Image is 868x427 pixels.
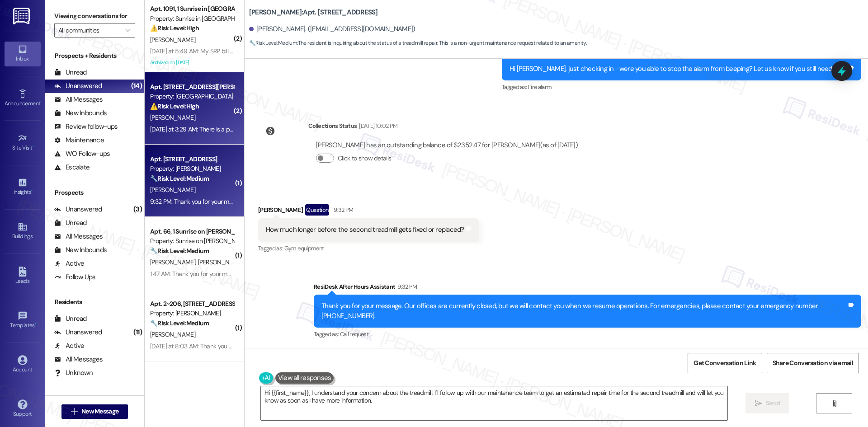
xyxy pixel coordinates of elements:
[258,242,479,255] div: Tagged as:
[150,309,234,318] div: Property: [PERSON_NAME]
[54,328,102,337] div: Unanswered
[54,122,118,131] div: Review follow-ups
[150,155,234,164] div: Apt. [STREET_ADDRESS]
[502,80,861,94] div: Tagged as:
[150,82,234,92] div: Apt. [STREET_ADDRESS][PERSON_NAME]
[54,272,96,282] div: Follow Ups
[688,353,762,373] button: Get Conversation Link
[5,175,41,199] a: Insights •
[54,108,107,118] div: New Inbounds
[767,353,859,373] button: Share Conversation via email
[150,125,410,133] div: [DATE] at 3:29 AM: There is a pretty steady leak. Do you know when someone will be able to come?
[54,245,107,255] div: New Inbounds
[150,174,209,183] strong: 🔧 Risk Level: Medium
[693,358,756,368] span: Get Conversation Link
[755,400,762,407] i: 
[831,400,838,407] i: 
[45,188,144,197] div: Prospects
[5,219,41,244] a: Buildings
[35,321,36,327] span: •
[331,205,353,215] div: 9:32 PM
[58,23,121,38] input: All communities
[150,236,234,246] div: Property: Sunrise on [PERSON_NAME]
[150,102,199,110] strong: ⚠️ Risk Level: High
[150,247,209,255] strong: 🔧 Risk Level: Medium
[81,407,118,416] span: New Message
[338,154,391,163] label: Click to show details
[198,258,243,266] span: [PERSON_NAME]
[314,282,861,295] div: ResiDesk After Hours Assistant
[54,218,87,228] div: Unread
[150,186,195,194] span: [PERSON_NAME]
[54,95,103,104] div: All Messages
[54,341,85,351] div: Active
[528,83,552,91] span: Fire alarm
[150,299,234,309] div: Apt. 2~206, [STREET_ADDRESS]
[71,408,78,415] i: 
[150,4,234,14] div: Apt. 1091, 1 Sunrise in [GEOGRAPHIC_DATA]
[340,330,368,338] span: Call request
[357,121,397,131] div: [DATE] 10:02 PM
[45,51,144,61] div: Prospects + Residents
[249,38,586,48] span: : The resident is inquiring about the status of a treadmill repair. This is a non-urgent maintena...
[5,308,41,333] a: Templates •
[395,282,417,291] div: 9:32 PM
[509,64,847,74] div: Hi [PERSON_NAME], just checking in—were you able to stop the alarm from beeping? Let us know if y...
[5,131,41,155] a: Site Visit •
[305,204,329,216] div: Question
[5,264,41,288] a: Leads
[150,197,679,206] div: 9:32 PM: Thank you for your message. Our offices are currently closed, but we will contact you wh...
[54,9,135,23] label: Viewing conversations for
[150,113,195,122] span: [PERSON_NAME]
[150,258,198,266] span: [PERSON_NAME]
[150,164,234,174] div: Property: [PERSON_NAME]
[745,393,789,413] button: Send
[131,202,144,216] div: (3)
[321,301,847,321] div: Thank you for your message. Our offices are currently closed, but we will contact you when we res...
[125,27,130,34] i: 
[249,24,415,34] div: [PERSON_NAME]. ([EMAIL_ADDRESS][DOMAIN_NAME])
[33,143,34,150] span: •
[150,14,234,23] div: Property: Sunrise in [GEOGRAPHIC_DATA]
[45,297,144,307] div: Residents
[54,368,93,378] div: Unknown
[54,314,87,324] div: Unread
[54,232,103,241] div: All Messages
[54,81,102,91] div: Unanswered
[150,227,234,236] div: Apt. 66, 1 Sunrise on [PERSON_NAME]
[766,399,780,408] span: Send
[316,141,578,150] div: [PERSON_NAME] has an outstanding balance of $2352.47 for [PERSON_NAME] (as of [DATE])
[61,404,128,419] button: New Message
[149,57,235,68] div: Archived on [DATE]
[5,352,41,377] a: Account
[54,68,87,77] div: Unread
[308,121,357,131] div: Collections Status
[150,330,195,338] span: [PERSON_NAME]
[40,99,42,105] span: •
[54,205,102,214] div: Unanswered
[54,149,110,159] div: WO Follow-ups
[150,24,199,32] strong: ⚠️ Risk Level: High
[150,342,706,350] div: [DATE] at 8:03 AM: Thank you for your message. Our offices are currently closed, but we will cont...
[150,36,195,44] span: [PERSON_NAME]
[266,225,464,235] div: How much longer before the second treadmill gets fixed or replaced?
[54,163,90,172] div: Escalate
[314,328,861,341] div: Tagged as:
[5,397,41,421] a: Support
[129,79,144,93] div: (14)
[131,325,144,339] div: (11)
[773,358,853,368] span: Share Conversation via email
[31,188,33,194] span: •
[13,8,32,24] img: ResiDesk Logo
[284,244,324,252] span: Gym equipment
[150,92,234,101] div: Property: [GEOGRAPHIC_DATA]
[54,136,104,145] div: Maintenance
[150,319,209,327] strong: 🔧 Risk Level: Medium
[258,204,479,219] div: [PERSON_NAME]
[249,8,378,17] b: [PERSON_NAME]: Apt. [STREET_ADDRESS]
[249,39,297,47] strong: 🔧 Risk Level: Medium
[150,270,678,278] div: 1:47 AM: Thank you for your message. Our offices are currently closed, but we will contact you wh...
[54,259,85,268] div: Active
[5,42,41,66] a: Inbox
[54,355,103,364] div: All Messages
